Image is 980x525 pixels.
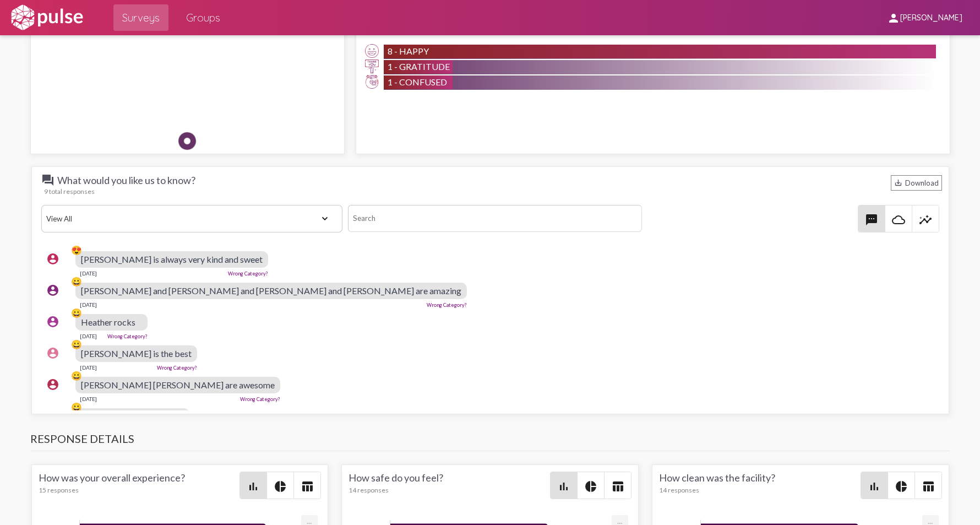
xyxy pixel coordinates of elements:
[107,333,148,339] a: Wrong Category?
[177,4,229,31] a: Groups
[44,187,942,196] div: 9 total responses
[388,46,429,56] span: 8 - Happy
[878,7,971,28] button: [PERSON_NAME]
[81,285,461,296] span: [PERSON_NAME] and [PERSON_NAME] and [PERSON_NAME] and [PERSON_NAME] are amazing
[659,486,861,494] div: 14 responses
[294,472,320,499] button: Table view
[41,174,206,187] span: What would you like us to know?
[41,174,55,187] mat-icon: question_answer
[557,480,570,493] mat-icon: bar_chart
[922,480,935,493] mat-icon: table_chart
[46,347,59,360] mat-icon: account_circle
[551,472,577,499] button: Bar chart
[240,472,266,499] button: Bar chart
[267,472,293,499] button: Pie style chart
[81,380,275,390] span: [PERSON_NAME] [PERSON_NAME] are awesome
[578,472,604,499] button: Pie style chart
[274,480,287,493] mat-icon: pie_chart
[888,472,914,499] button: Pie style chart
[81,317,135,327] span: Heather rocks
[348,205,642,232] input: Search
[71,402,82,413] div: 😀
[865,213,878,226] mat-icon: textsms
[71,339,82,350] div: 😀
[157,365,197,371] a: Wrong Category?
[240,396,280,402] a: Wrong Category?
[868,480,881,493] mat-icon: bar_chart
[39,486,240,494] div: 15 responses
[605,472,631,499] button: Table view
[186,8,220,28] span: Groups
[80,333,97,339] div: [DATE]
[427,302,467,308] a: Wrong Category?
[365,59,379,73] img: Gratitude
[919,213,932,226] mat-icon: insights
[892,213,905,226] mat-icon: cloud_queue
[915,472,941,499] button: Table view
[71,370,82,381] div: 😀
[900,13,962,23] span: [PERSON_NAME]
[71,245,82,256] div: 😍
[584,480,597,493] mat-icon: pie_chart
[388,61,450,72] span: 1 - Gratitude
[228,270,268,277] a: Wrong Category?
[81,254,263,264] span: [PERSON_NAME] is always very kind and sweet
[349,486,550,494] div: 14 responses
[365,44,379,58] img: Happy
[388,77,447,87] span: 1 - Confused
[301,480,314,493] mat-icon: table_chart
[39,472,240,499] div: How was your overall experience?
[71,276,82,287] div: 😀
[894,178,902,187] mat-icon: Download
[122,8,160,28] span: Surveys
[46,315,59,328] mat-icon: account_circle
[659,472,861,499] div: How clean was the facility?
[349,472,550,499] div: How safe do you feel?
[71,307,82,318] div: 😀
[80,270,97,277] div: [DATE]
[891,175,942,191] div: Download
[30,432,950,451] h3: Response Details
[611,480,624,493] mat-icon: table_chart
[365,75,379,89] img: Confused
[81,348,192,359] span: [PERSON_NAME] is the best
[113,4,168,31] a: Surveys
[247,480,260,493] mat-icon: bar_chart
[895,480,908,493] mat-icon: pie_chart
[46,409,59,423] mat-icon: account_circle
[80,301,97,308] div: [DATE]
[46,378,59,391] mat-icon: account_circle
[46,252,59,266] mat-icon: account_circle
[9,4,85,31] img: white-logo.svg
[257,44,290,77] img: Happy
[80,364,97,371] div: [DATE]
[861,472,888,499] button: Bar chart
[80,396,97,402] div: [DATE]
[887,12,900,25] mat-icon: person
[46,284,59,297] mat-icon: account_circle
